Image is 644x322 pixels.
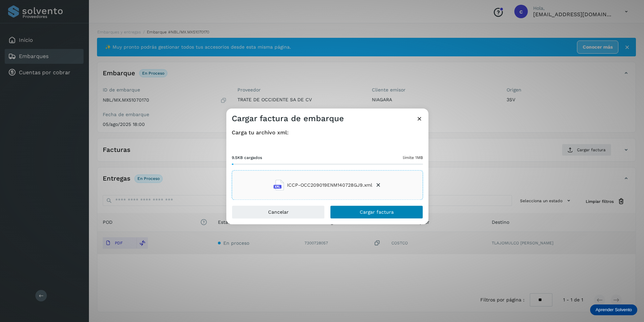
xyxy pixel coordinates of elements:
span: ICCP-OCC209019ENM140728GJ9.xml [287,182,372,189]
span: Cargar factura [360,210,394,215]
div: Aprender Solvento [590,304,637,315]
button: Cancelar [232,206,325,219]
span: 9.5KB cargados [232,155,262,161]
span: límite 1MB [403,155,423,161]
h3: Cargar factura de embarque [232,114,344,124]
button: Cargar factura [330,206,423,219]
span: Cancelar [268,210,289,215]
p: Aprender Solvento [595,307,632,313]
h4: Carga tu archivo xml: [232,129,423,136]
